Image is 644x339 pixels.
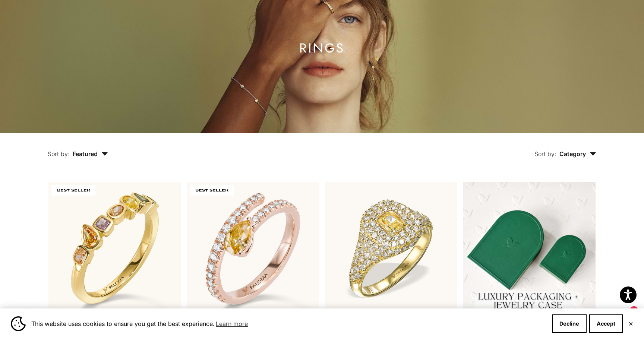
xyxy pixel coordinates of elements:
img: #YellowGold [48,182,181,314]
span: This website uses cookies to ensure you get the best experience. [31,318,546,329]
button: Accept [589,314,623,333]
h1: Rings [299,44,345,53]
img: #YellowGold [325,182,457,314]
span: Sort by: [48,150,70,158]
span: Sort by: [534,150,556,158]
img: #RoseGold [187,182,319,314]
span: BEST SELLER [190,185,234,196]
button: Sort by: Featured [31,133,125,164]
button: Sort by: Category [517,133,613,164]
a: Learn more [215,318,249,329]
button: Decline [552,314,587,333]
span: BEST SELLER [51,185,95,196]
span: Featured [73,150,108,158]
span: Category [559,150,596,158]
img: 1_efe35f54-c1b6-4cae-852f-b2bb124dc37f.png [463,182,596,323]
img: Cookie banner [11,316,26,331]
a: #YellowGold #WhiteGold #RoseGold [325,182,457,314]
button: Close [628,321,633,326]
